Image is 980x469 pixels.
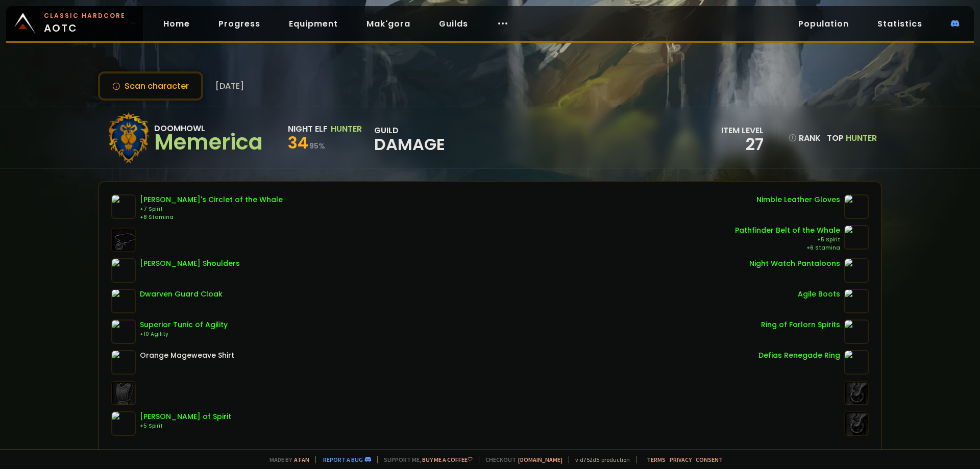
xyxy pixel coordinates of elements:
img: item-2043 [844,319,869,344]
span: Support me, [377,456,473,463]
div: Orange Mageweave Shirt [140,350,234,361]
div: Night Watch Pantaloons [749,258,840,269]
div: 27 [721,137,764,152]
a: Buy me a coffee [422,456,473,463]
a: Statistics [869,13,930,34]
a: a fan [294,456,309,463]
img: item-10056 [111,350,136,375]
span: AOTC [44,11,126,36]
div: Defias Renegade Ring [758,350,840,361]
img: item-4251 [111,258,136,283]
a: Privacy [670,456,692,463]
div: Memerica [154,135,263,150]
div: rank [789,132,821,144]
span: Checkout [479,456,562,463]
div: +6 Stamina [735,244,840,252]
span: [DATE] [215,80,244,92]
div: item level [721,124,764,137]
a: Population [790,13,857,34]
span: Damage [374,137,445,152]
span: 34 [288,131,308,154]
a: Consent [696,456,723,463]
div: [PERSON_NAME]'s Circlet of the Whale [140,194,283,205]
div: Top [827,132,877,144]
img: item-10288 [111,194,136,219]
div: [PERSON_NAME] of Spirit [140,411,231,422]
div: +5 Spirit [735,236,840,244]
div: Agile Boots [798,289,840,300]
img: item-4788 [844,289,869,313]
span: Hunter [846,132,877,144]
img: item-7285 [844,194,869,219]
a: Home [155,13,198,34]
div: Night Elf [288,122,328,135]
div: guild [374,124,445,152]
div: Dwarven Guard Cloak [140,289,223,300]
button: Scan character [98,71,203,101]
a: Mak'gora [358,13,419,34]
span: v. d752d5 - production [569,456,630,463]
div: +10 Agility [140,330,228,338]
div: Ring of Forlorn Spirits [761,319,840,330]
img: item-9809 [111,319,136,344]
a: Report a bug [323,456,363,463]
div: Doomhowl [154,122,263,135]
div: +7 Spirit [140,205,283,213]
small: Classic Hardcore [44,11,126,20]
a: Classic HardcoreAOTC [6,6,143,41]
img: item-15347 [844,225,869,250]
img: item-1076 [844,350,869,375]
div: Nimble Leather Gloves [756,194,840,205]
img: item-2954 [844,258,869,283]
a: [DOMAIN_NAME] [518,456,562,463]
div: Superior Tunic of Agility [140,319,228,330]
a: Guilds [431,13,476,34]
div: [PERSON_NAME] Shoulders [140,258,240,269]
img: item-4504 [111,289,136,313]
div: +5 Spirit [140,422,231,430]
a: Terms [647,456,666,463]
a: Progress [210,13,268,34]
div: Hunter [331,122,362,135]
span: Made by [263,456,309,463]
div: Pathfinder Belt of the Whale [735,225,840,236]
img: item-15122 [111,411,136,436]
div: +8 Stamina [140,213,283,221]
small: 95 % [309,141,325,151]
a: Equipment [281,13,346,34]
